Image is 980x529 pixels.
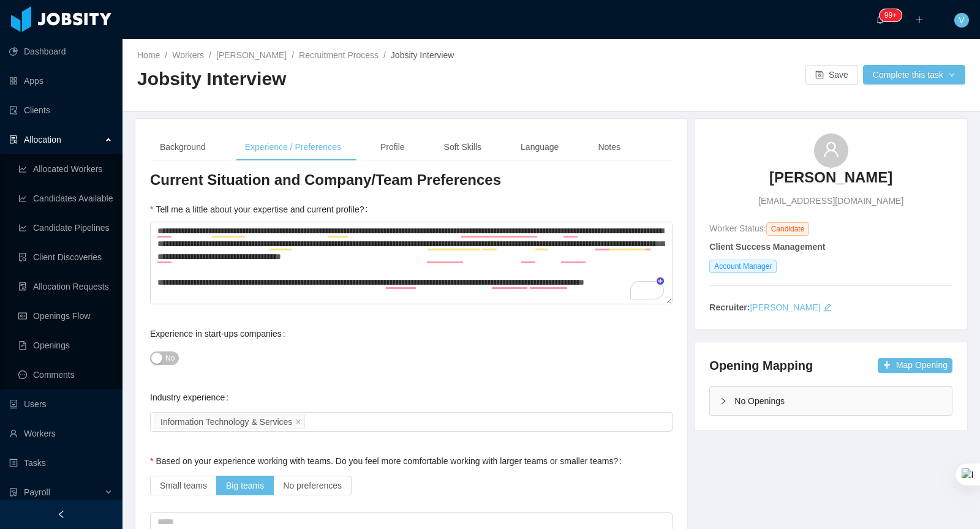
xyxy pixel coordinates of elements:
[9,451,113,475] a: icon: profileTasks
[9,421,113,446] a: icon: userWorkers
[18,274,113,299] a: icon: file-doneAllocation Requests
[18,333,113,358] a: icon: file-textOpenings
[172,50,204,60] a: Workers
[150,351,179,365] button: Experience in start-ups companies
[150,204,372,214] label: Tell me a little about your expertise and current profile?
[307,415,314,430] input: Industry experience
[876,15,884,24] i: icon: bell
[915,15,924,24] i: icon: plus
[137,67,551,92] h2: Jobsity Interview
[137,50,160,60] a: Home
[959,13,964,28] span: V
[18,216,113,240] a: icon: line-chartCandidate Pipelines
[758,195,903,208] span: [EMAIL_ADDRESS][DOMAIN_NAME]
[283,481,342,490] span: No preferences
[18,186,113,211] a: icon: line-chartCandidates Available
[709,302,750,312] strong: Recruiter:
[160,481,207,490] span: Small teams
[511,133,568,161] div: Language
[24,135,61,144] span: Allocation
[710,387,952,415] div: icon: rightNo Openings
[24,487,50,497] span: Payroll
[709,260,777,273] span: Account Manager
[823,141,840,158] i: icon: user
[235,133,351,161] div: Experience / Preferences
[9,392,113,416] a: icon: robotUsers
[9,39,113,64] a: icon: pie-chartDashboard
[150,170,673,190] h3: Current Situation and Company/Team Preferences
[709,357,813,374] h4: Opening Mapping
[434,133,491,161] div: Soft Skills
[165,352,175,364] span: No
[150,392,233,402] label: Industry experience
[18,157,113,181] a: icon: line-chartAllocated Workers
[209,50,211,60] span: /
[371,133,415,161] div: Profile
[150,133,216,161] div: Background
[150,456,627,466] label: Based on your experience working with teams. Do you feel more comfortable working with larger tea...
[766,222,810,236] span: Candidate
[720,397,727,405] i: icon: right
[9,69,113,93] a: icon: appstoreApps
[9,98,113,122] a: icon: auditClients
[878,358,952,373] button: icon: plusMap Opening
[769,168,892,195] a: [PERSON_NAME]
[823,303,832,312] i: icon: edit
[299,50,379,60] a: Recruitment Process
[383,50,386,60] span: /
[150,329,290,339] label: Experience in start-ups companies
[9,488,18,497] i: icon: file-protect
[160,415,292,429] div: Information Technology & Services
[769,168,892,187] h3: [PERSON_NAME]
[9,135,18,144] i: icon: solution
[391,50,454,60] span: Jobsity Interview
[18,362,113,387] a: icon: messageComments
[165,50,167,60] span: /
[292,50,294,60] span: /
[880,9,902,21] sup: 900
[863,65,965,84] button: Complete this taskicon: down
[709,242,825,252] strong: Client Success Management
[295,419,301,426] i: icon: close
[588,133,630,161] div: Notes
[805,65,858,84] button: icon: saveSave
[154,415,305,429] li: Information Technology & Services
[18,304,113,328] a: icon: idcardOpenings Flow
[750,302,820,312] a: [PERSON_NAME]
[709,223,766,233] span: Worker Status:
[18,245,113,269] a: icon: file-searchClient Discoveries
[150,222,673,304] textarea: To enrich screen reader interactions, please activate Accessibility in Grammarly extension settings
[226,481,264,490] span: Big teams
[216,50,287,60] a: [PERSON_NAME]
